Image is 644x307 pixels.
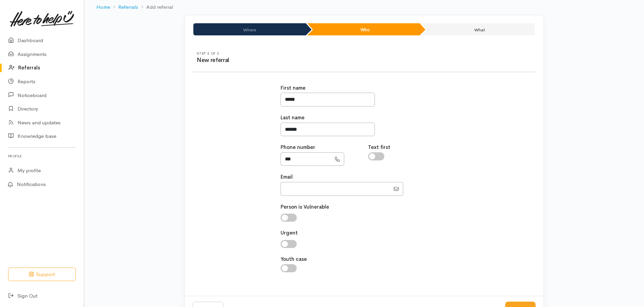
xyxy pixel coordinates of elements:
label: Text first [368,144,390,151]
h3: New referral [197,57,364,64]
label: Email [281,173,293,181]
a: Referrals [118,3,138,11]
h6: Profile [8,152,76,161]
label: Last name [281,114,304,122]
label: Phone number [281,144,315,151]
a: Home [96,3,110,11]
button: Support [8,268,76,281]
label: First name [281,84,305,92]
li: Who [307,23,420,35]
label: Youth case [281,255,307,263]
label: Person is Vulnerable [281,203,329,211]
li: What [421,23,535,35]
li: Where [193,23,306,35]
li: Add referral [138,3,173,11]
label: Urgent [281,229,298,237]
h6: Step 2 of 3 [197,52,364,55]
